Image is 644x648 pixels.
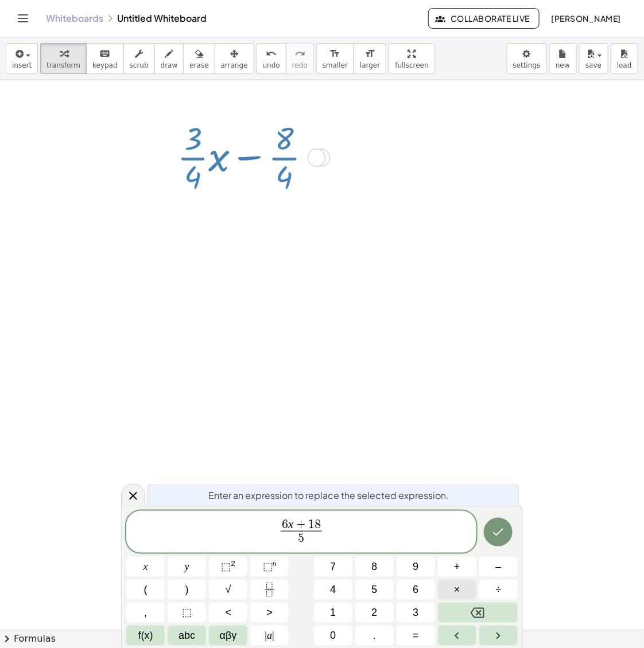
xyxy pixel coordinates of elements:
button: settings [507,43,547,74]
span: new [556,61,570,69]
span: 1 [330,605,336,620]
button: 4 [314,580,352,600]
button: Square root [209,580,247,600]
button: Superscript [250,557,289,577]
button: Squared [209,557,247,577]
button: x [126,557,165,577]
button: Divide [479,580,518,600]
button: 9 [397,557,435,577]
span: 0 [330,628,336,643]
span: ⬚ [221,561,231,572]
button: erase [183,43,215,74]
span: 5 [371,582,377,598]
span: 1 [308,518,315,531]
a: Whiteboards [46,13,103,24]
span: + [293,519,308,532]
span: ) [185,582,189,598]
button: 6 [397,580,435,600]
span: 3 [413,605,418,620]
button: Fraction [250,580,289,600]
span: redo [292,61,308,69]
button: 0 [314,626,352,646]
span: . [373,628,376,643]
sup: 2 [231,559,235,568]
span: undo [263,61,280,69]
button: 5 [355,580,394,600]
button: transform [40,43,87,74]
span: smaller [323,61,348,69]
span: 8 [371,559,377,575]
button: format_sizesmaller [316,43,354,74]
button: Plus [438,557,476,577]
i: undo [266,47,277,61]
span: , [144,605,147,620]
span: settings [513,61,541,69]
span: load [617,61,632,69]
button: ) [168,580,206,600]
span: √ [226,582,231,598]
button: Functions [126,626,165,646]
span: 7 [330,559,336,575]
span: erase [189,61,208,69]
span: f(x) [138,628,153,643]
button: scrub [123,43,155,74]
button: 3 [397,603,435,623]
button: Greek alphabet [209,626,247,646]
button: Done [484,518,513,546]
span: – [495,559,501,575]
button: keyboardkeypad [86,43,124,74]
button: fullscreen [389,43,434,74]
button: Minus [479,557,518,577]
span: arrange [221,61,248,69]
button: Left arrow [438,626,476,646]
span: 4 [330,582,336,598]
i: format_size [329,47,340,61]
button: Backspace [438,603,518,623]
span: 8 [315,518,321,531]
button: 7 [314,557,352,577]
span: fullscreen [395,61,428,69]
button: undoundo [257,43,286,74]
button: save [579,43,608,74]
span: save [585,61,602,69]
button: Times [438,580,476,600]
i: redo [294,47,305,61]
span: 9 [413,559,418,575]
button: 8 [355,557,394,577]
span: insert [12,61,32,69]
button: Toggle navigation [14,9,32,28]
button: new [549,43,577,74]
span: < [225,605,231,620]
button: Alphabet [168,626,206,646]
span: transform [46,61,80,69]
button: draw [154,43,184,74]
span: keypad [92,61,118,69]
span: a [265,628,274,643]
button: Placeholder [168,603,206,623]
button: ( [126,580,165,600]
i: format_size [364,47,375,61]
button: redoredo [286,43,314,74]
span: Collaborate Live [438,13,530,24]
button: . [355,626,394,646]
span: 6 [282,518,288,531]
span: abc [179,628,195,643]
button: Absolute value [250,626,289,646]
span: × [454,582,460,598]
button: 1 [314,603,352,623]
span: ÷ [496,582,502,598]
button: [PERSON_NAME] [542,8,630,29]
span: 2 [371,605,377,620]
span: ( [144,582,148,598]
span: y [185,559,189,575]
button: load [611,43,638,74]
sup: n [273,559,277,568]
span: 6 [413,582,418,598]
span: > [266,605,273,620]
span: | [265,630,267,641]
button: Right arrow [479,626,518,646]
span: Enter an expression to replace the selected expression. [208,489,449,502]
span: draw [161,61,178,69]
var: x [288,517,294,531]
span: | [272,630,274,641]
